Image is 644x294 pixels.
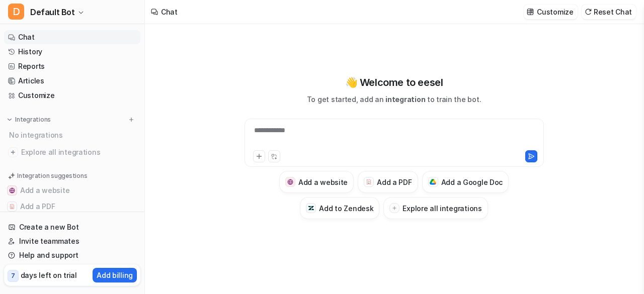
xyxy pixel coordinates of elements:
button: Add a PDFAdd a PDF [4,199,140,215]
button: Add billing [93,268,137,282]
img: Add a website [287,179,294,185]
div: No integrations [6,127,140,143]
button: Reset Chat [582,5,636,19]
div: Chat [161,7,178,17]
button: Customize [524,5,577,19]
p: Integrations [15,116,51,124]
p: Integration suggestions [17,171,87,180]
img: explore all integrations [8,147,18,157]
button: Add to ZendeskAdd to Zendesk [300,197,379,219]
img: Add a website [9,187,15,193]
img: Add a PDF [366,179,372,185]
a: History [4,45,140,59]
p: Customize [537,7,573,17]
img: customize [527,8,534,16]
a: Reports [4,59,140,73]
button: Explore all integrations [383,197,488,219]
p: days left on trial [21,270,77,280]
h3: Add a PDF [377,177,412,187]
img: reset [585,8,592,16]
button: Add a Google DocAdd a Google Doc [422,171,509,193]
span: Explore all integrations [21,144,136,160]
a: Help and support [4,248,140,262]
img: Add a Google Doc [430,179,436,185]
span: D [8,4,24,20]
h3: Explore all integrations [403,203,481,214]
h3: Add a Google Doc [441,177,503,187]
a: Explore all integrations [4,145,140,159]
img: Add a PDF [9,204,15,210]
a: Chat [4,30,140,44]
img: expand menu [6,116,13,123]
img: Add to Zendesk [308,205,314,212]
p: To get started, add an to train the bot. [307,94,481,105]
button: Add a websiteAdd a website [4,182,140,199]
h3: Add to Zendesk [319,203,373,214]
a: Invite teammates [4,234,140,248]
a: Articles [4,74,140,88]
p: 7 [11,271,15,280]
button: Add a PDFAdd a PDF [358,171,418,193]
img: menu_add.svg [128,116,135,123]
p: Add billing [97,270,133,280]
h3: Add a website [298,177,348,187]
button: Integrations [4,115,54,125]
p: 👋 Welcome to eesel [345,75,443,90]
span: Default Bot [30,5,75,19]
a: Customize [4,88,140,103]
a: Create a new Bot [4,220,140,234]
span: integration [385,95,425,104]
button: Add a websiteAdd a website [279,171,354,193]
